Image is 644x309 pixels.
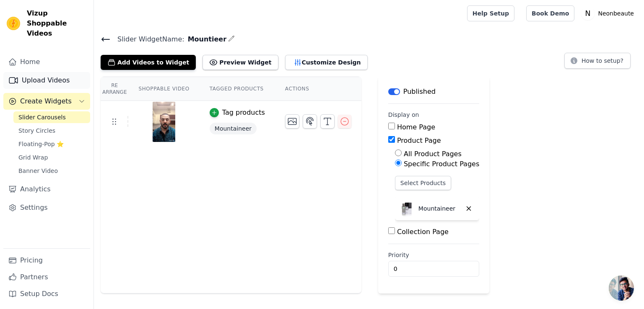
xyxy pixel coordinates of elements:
a: Book Demo [526,5,574,21]
a: Partners [3,269,90,286]
th: Re Arrange [101,77,128,101]
th: Actions [275,77,361,101]
span: Vizup Shoppable Videos [27,8,87,39]
span: Slider Carousels [18,113,66,121]
button: Customize Design [285,55,368,70]
a: Pricing [3,252,90,269]
a: Grid Wrap [13,152,90,163]
a: Settings [3,199,90,216]
img: Vizup [7,17,20,30]
span: Floating-Pop ⭐ [18,140,64,148]
button: Tag products [210,108,265,118]
label: Home Page [397,123,435,131]
button: Change Thumbnail [285,114,299,129]
label: Collection Page [397,228,449,236]
button: How to setup? [564,53,631,69]
p: Published [403,87,436,97]
button: Preview Widget [203,55,278,70]
p: Neonbeaute [595,6,637,21]
text: N [585,9,591,18]
img: tn-eda3cb0726b9455b81d2083f4727c30c.png [152,102,176,142]
span: Create Widgets [20,96,72,106]
a: Analytics [3,181,90,198]
a: Setup Docs [3,286,90,302]
label: Specific Product Pages [404,160,479,168]
span: Mountaineer [210,123,257,134]
a: Banner Video [13,165,90,177]
span: Banner Video [18,167,58,175]
div: Edit Name [228,33,235,45]
img: Mountaineer [398,200,415,217]
div: Open chat [609,276,634,301]
button: Select Products [395,176,451,190]
span: Grid Wrap [18,153,48,162]
button: Delete widget [462,201,476,216]
button: N Neonbeaute [581,6,637,21]
label: Product Page [397,136,441,144]
span: Mountieer [184,34,226,44]
a: Slider Carousels [13,111,90,123]
button: Create Widgets [3,93,90,110]
button: Add Videos to Widget [101,55,196,70]
a: Help Setup [467,5,514,21]
a: How to setup? [564,59,631,67]
a: Floating-Pop ⭐ [13,138,90,150]
a: Story Circles [13,125,90,136]
legend: Display on [388,111,419,119]
p: Mountaineer [418,204,455,213]
a: Home [3,54,90,70]
span: Story Circles [18,126,55,135]
a: Upload Videos [3,72,90,89]
div: Tag products [222,108,265,118]
label: All Product Pages [404,150,462,158]
span: Slider Widget Name: [111,34,184,44]
th: Shoppable Video [128,77,199,101]
label: Priority [388,251,479,259]
th: Tagged Products [200,77,275,101]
